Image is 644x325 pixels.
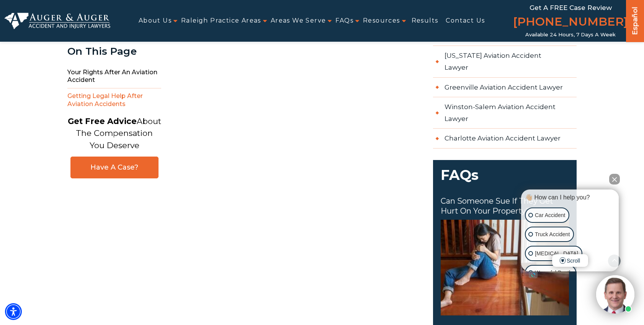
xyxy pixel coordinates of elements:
a: Charlotte Aviation Accident Lawyer [433,129,577,149]
a: About Us [139,12,172,29]
img: Auger & Auger Accident and Injury Lawyers Logo [5,13,110,29]
a: Winston-Salem Aviation Accident Lawyer [433,97,577,129]
span: Can someone sue if they get hurt on your property? [441,196,569,216]
span: Your Rights After an Aviation Accident [67,65,161,89]
a: Have A Case? [70,157,159,178]
span: Scroll [552,254,588,267]
span: Available 24 Hours, 7 Days a Week [525,32,616,38]
a: Contact Us [446,12,485,29]
p: About The Compensation You Deserve [68,115,161,152]
div: On This Page [67,46,161,57]
a: [PHONE_NUMBER] [513,13,628,32]
button: Close Intaker Chat Widget [609,174,620,185]
a: Greenville Aviation Accident Lawyer [433,78,577,98]
a: FAQs [335,12,353,29]
a: Open intaker chat [529,271,538,278]
div: 👋🏼 How can I help you? [523,193,617,202]
p: [MEDICAL_DATA] [535,249,578,258]
p: Car Accident [535,211,565,220]
a: Can someone sue if they get hurt on your property? Can someone sue if they get hurt on your prope... [441,196,569,315]
a: Raleigh Practice Areas [181,12,261,29]
div: Accessibility Menu [5,303,22,320]
strong: Get Free Advice [68,116,137,126]
span: Have A Case? [78,163,150,172]
a: Resources [363,12,400,29]
p: Wrongful Death [535,268,572,278]
a: Areas We Serve [271,12,326,29]
img: Intaker widget Avatar [596,275,634,314]
a: [US_STATE] Aviation Accident Lawyer [433,46,577,77]
span: Getting Legal Help After Aviation Accidents [67,88,161,112]
span: Get a FREE Case Review [530,4,612,11]
a: Results [412,12,438,29]
img: Can someone sue if they get hurt on your property? [441,220,569,315]
p: Truck Accident [535,230,570,239]
span: FAQs [433,160,577,196]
